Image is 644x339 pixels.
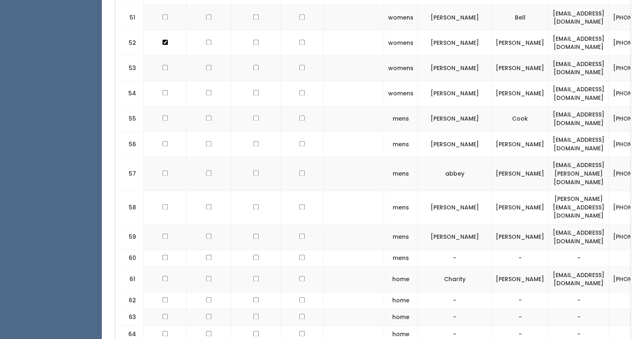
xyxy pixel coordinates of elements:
td: home [384,266,418,292]
td: [PERSON_NAME] [418,224,492,249]
td: 58 [115,191,144,225]
td: [PERSON_NAME] [418,81,492,106]
td: [PERSON_NAME] [492,30,549,55]
td: 60 [115,250,144,267]
td: - [418,292,492,309]
td: 53 [115,55,144,81]
td: - [549,292,609,309]
td: [PERSON_NAME] [492,191,549,225]
td: [PERSON_NAME] [418,106,492,132]
td: [PERSON_NAME] [492,224,549,249]
td: womens [384,5,418,30]
td: 63 [115,309,144,326]
td: Charity [418,266,492,292]
td: [EMAIL_ADDRESS][DOMAIN_NAME] [549,55,609,81]
td: womens [384,81,418,106]
td: [PERSON_NAME] [418,132,492,157]
td: 55 [115,106,144,132]
td: [PERSON_NAME] [418,191,492,225]
td: [PERSON_NAME] [492,132,549,157]
td: womens [384,30,418,55]
td: Cook [492,106,549,132]
td: abbey [418,157,492,191]
td: [EMAIL_ADDRESS][DOMAIN_NAME] [549,5,609,30]
td: [PERSON_NAME] [492,266,549,292]
td: [PERSON_NAME] [492,81,549,106]
td: [PERSON_NAME] [492,157,549,191]
td: [PERSON_NAME][EMAIL_ADDRESS][DOMAIN_NAME] [549,191,609,225]
td: home [384,292,418,309]
td: 62 [115,292,144,309]
td: - [418,250,492,267]
td: [EMAIL_ADDRESS][DOMAIN_NAME] [549,266,609,292]
td: [EMAIL_ADDRESS][PERSON_NAME][DOMAIN_NAME] [549,157,609,191]
td: mens [384,224,418,249]
td: mens [384,132,418,157]
td: mens [384,191,418,225]
td: [EMAIL_ADDRESS][DOMAIN_NAME] [549,30,609,55]
td: - [492,309,549,326]
td: [EMAIL_ADDRESS][DOMAIN_NAME] [549,81,609,106]
td: mens [384,106,418,132]
td: home [384,309,418,326]
td: - [492,292,549,309]
td: [PERSON_NAME] [492,55,549,81]
td: 51 [115,5,144,30]
td: - [492,250,549,267]
td: 52 [115,30,144,55]
td: 61 [115,266,144,292]
td: 56 [115,132,144,157]
td: [PERSON_NAME] [418,30,492,55]
td: womens [384,55,418,81]
td: Bell [492,5,549,30]
td: 59 [115,224,144,249]
td: [PERSON_NAME] [418,55,492,81]
td: - [418,309,492,326]
td: 57 [115,157,144,191]
td: [PERSON_NAME] [418,5,492,30]
td: 54 [115,81,144,106]
td: [EMAIL_ADDRESS][DOMAIN_NAME] [549,132,609,157]
td: [EMAIL_ADDRESS][DOMAIN_NAME] [549,106,609,132]
td: - [549,309,609,326]
td: mens [384,157,418,191]
td: [EMAIL_ADDRESS][DOMAIN_NAME] [549,224,609,249]
td: - [549,250,609,267]
td: mens [384,250,418,267]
